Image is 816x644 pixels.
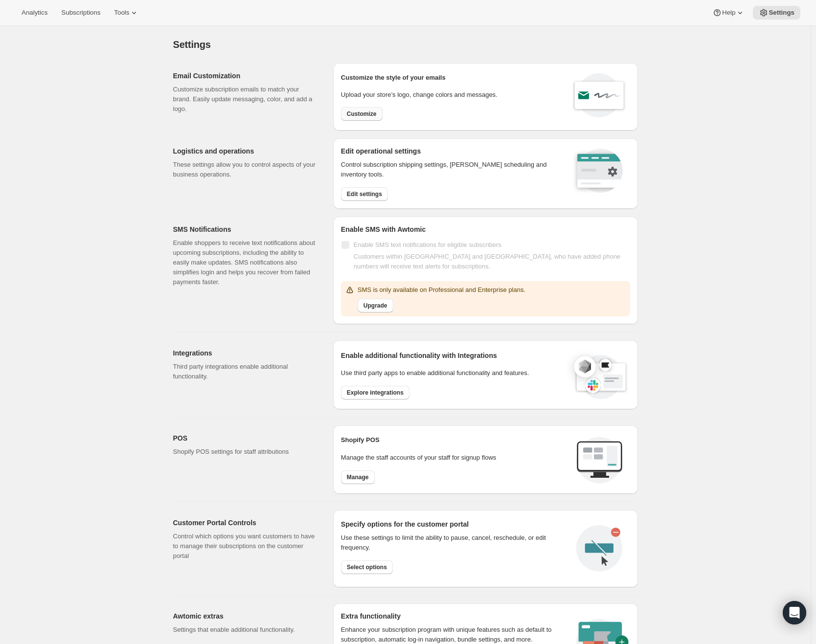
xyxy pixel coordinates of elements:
span: Analytics [22,9,47,17]
h2: Awtomic extras [173,611,317,621]
p: These settings allow you to control aspects of your business operations. [173,160,317,179]
h2: Email Customization [173,71,317,81]
button: Tools [108,6,145,20]
h2: Enable additional functionality with Integrations [341,351,564,360]
span: Select options [347,563,387,571]
span: Customers within [GEOGRAPHIC_DATA] and [GEOGRAPHIC_DATA], who have added phone numbers will recei... [354,253,620,270]
h2: Extra functionality [341,611,401,621]
p: Upload your store’s logo, change colors and messages. [341,90,498,100]
button: Select options [341,560,393,574]
p: Control which options you want customers to have to manage their subscriptions on the customer po... [173,532,317,561]
h2: POS [173,433,317,443]
span: Edit settings [347,190,382,198]
div: Open Intercom Messenger [783,601,806,624]
span: Explore integrations [347,389,404,397]
p: Use third party apps to enable additional functionality and features. [341,368,564,378]
span: Customize [347,110,377,118]
p: Customize the style of your emails [341,73,446,83]
p: Manage the staff accounts of your staff for signup flows [341,453,568,463]
button: Help [706,6,751,20]
p: Shopify POS settings for staff attributions [173,447,317,457]
h2: Logistics and operations [173,146,317,156]
span: Settings [173,39,211,50]
span: Help [722,9,735,17]
button: Settings [753,6,800,20]
p: Settings that enable additional functionality. [173,625,317,635]
button: Explore integrations [341,386,409,400]
button: Manage [341,470,375,484]
h2: SMS Notifications [173,224,317,234]
button: Edit settings [341,187,388,201]
h2: Integrations [173,348,317,358]
h2: Shopify POS [341,435,568,445]
span: Tools [114,9,129,17]
h2: Specify options for the customer portal [341,519,568,529]
span: Enable SMS text notifications for eligible subscribers [354,241,501,248]
p: Third party integrations enable additional functionality. [173,362,317,381]
button: Upgrade [358,299,393,312]
p: Control subscription shipping settings, [PERSON_NAME] scheduling and inventory tools. [341,160,560,179]
h2: Customer Portal Controls [173,518,317,528]
div: Use these settings to limit the ability to pause, cancel, reschedule, or edit frequency. [341,533,568,553]
span: Manage [347,473,369,481]
button: Subscriptions [55,6,106,20]
h2: Enable SMS with Awtomic [341,224,630,234]
p: Enable shoppers to receive text notifications about upcoming subscriptions, including the ability... [173,238,317,287]
h2: Edit operational settings [341,146,560,156]
span: Upgrade [363,302,387,310]
p: Customize subscription emails to match your brand. Easily update messaging, color, and add a logo. [173,85,317,114]
span: Subscriptions [61,9,100,17]
button: Analytics [16,6,53,20]
p: SMS is only available on Professional and Enterprise plans. [358,285,525,295]
button: Customize [341,107,383,121]
span: Settings [769,9,794,17]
